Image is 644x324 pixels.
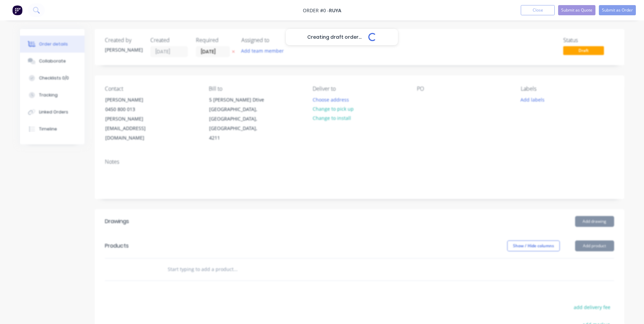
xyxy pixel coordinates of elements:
[599,5,636,15] button: Submit as Order
[329,7,341,14] span: RUYA
[286,29,398,45] div: Creating draft order...
[303,7,329,14] span: Order #0 -
[558,5,595,15] button: Submit as Quote
[12,5,22,15] img: Factory
[521,5,555,15] button: Close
